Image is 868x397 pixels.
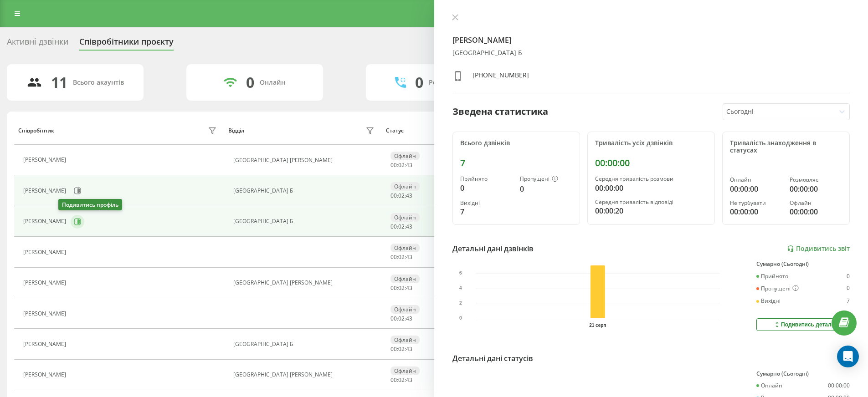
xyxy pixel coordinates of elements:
div: 00:00:00 [828,382,850,389]
h4: [PERSON_NAME] [452,35,850,46]
div: [PERSON_NAME] [23,157,68,163]
div: Активні дзвінки [7,37,68,51]
div: Детальні дані статусів [452,353,533,364]
text: 21 серп [589,323,606,328]
div: Офлайн [390,152,420,160]
span: 02 [398,284,405,292]
span: 43 [406,161,412,169]
div: Онлайн [730,177,782,183]
text: 0 [459,316,462,321]
div: Прийнято [460,176,513,182]
text: 6 [459,270,462,275]
span: 00 [390,284,397,292]
div: Пропущені [520,176,572,183]
div: : : [390,316,412,322]
div: 00:00:00 [730,183,782,194]
div: Офлайн [390,182,420,191]
div: [GEOGRAPHIC_DATA] [PERSON_NAME] [233,157,377,163]
div: Сумарно (Сьогодні) [756,261,850,267]
span: 00 [390,315,397,322]
div: Подивитись деталі [773,321,833,328]
div: [GEOGRAPHIC_DATA] Б [233,218,377,224]
div: Розмовляє [790,177,842,183]
div: [PERSON_NAME] [23,218,68,224]
div: [PERSON_NAME] [23,249,68,255]
div: : : [390,346,412,352]
span: 43 [406,284,412,292]
div: Відділ [228,127,244,134]
div: 0 [246,74,254,91]
span: 43 [406,315,412,322]
div: [GEOGRAPHIC_DATA] [PERSON_NAME] [233,280,377,286]
div: [GEOGRAPHIC_DATA] Б [233,341,377,347]
div: Всього дзвінків [460,139,572,147]
span: 02 [398,253,405,261]
div: Офлайн [390,275,420,283]
span: 00 [390,253,397,261]
div: 0 [847,285,850,292]
div: Тривалість усіх дзвінків [595,139,707,147]
div: Вихідні [460,200,513,206]
span: 02 [398,192,405,199]
div: Open Intercom Messenger [837,346,859,367]
span: 02 [398,345,405,353]
span: 02 [398,161,405,169]
div: Офлайн [390,305,420,314]
div: Офлайн [390,213,420,222]
div: Онлайн [756,382,782,389]
div: : : [390,254,412,260]
span: 43 [406,376,412,384]
div: 00:00:00 [790,206,842,217]
div: [PHONE_NUMBER] [473,71,529,84]
div: 11 [51,74,67,91]
div: [GEOGRAPHIC_DATA] Б [233,188,377,194]
div: [PERSON_NAME] [23,372,68,378]
div: 0 [415,74,423,91]
div: Тривалість знаходження в статусах [730,139,842,155]
div: Прийнято [756,273,788,280]
div: : : [390,224,412,230]
div: Офлайн [790,200,842,206]
div: Розмовляють [429,79,473,87]
text: 2 [459,300,462,305]
button: Подивитись деталі [756,318,850,331]
div: 00:00:00 [595,183,707,193]
div: 0 [520,183,572,194]
div: Офлайн [390,366,420,375]
span: 43 [406,345,412,353]
text: 4 [459,285,462,290]
div: Подивитись профіль [58,199,122,210]
div: Детальні дані дзвінків [452,243,534,254]
div: 0 [847,273,850,280]
span: 43 [406,223,412,230]
div: [GEOGRAPHIC_DATA] Б [452,49,850,57]
div: Вихідні [756,298,781,304]
div: 7 [460,206,513,217]
span: 43 [406,192,412,199]
span: 00 [390,376,397,384]
div: Середня тривалість розмови [595,176,707,182]
div: 00:00:00 [730,206,782,217]
div: 00:00:20 [595,205,707,216]
div: : : [390,285,412,291]
div: Співробітник [18,127,54,134]
div: Пропущені [756,285,799,292]
div: : : [390,193,412,199]
div: [PERSON_NAME] [23,280,68,286]
div: [PERSON_NAME] [23,341,68,347]
div: 0 [460,183,513,193]
div: [PERSON_NAME] [23,188,68,194]
span: 43 [406,253,412,261]
div: Сумарно (Сьогодні) [756,371,850,377]
div: [GEOGRAPHIC_DATA] [PERSON_NAME] [233,372,377,378]
span: 00 [390,223,397,230]
div: 7 [847,298,850,304]
div: 00:00:00 [790,183,842,194]
span: 02 [398,223,405,230]
span: 00 [390,345,397,353]
span: 00 [390,192,397,199]
div: Всього акаунтів [73,79,124,87]
span: 02 [398,376,405,384]
div: Зведена статистика [452,105,548,118]
div: [PERSON_NAME] [23,310,68,317]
